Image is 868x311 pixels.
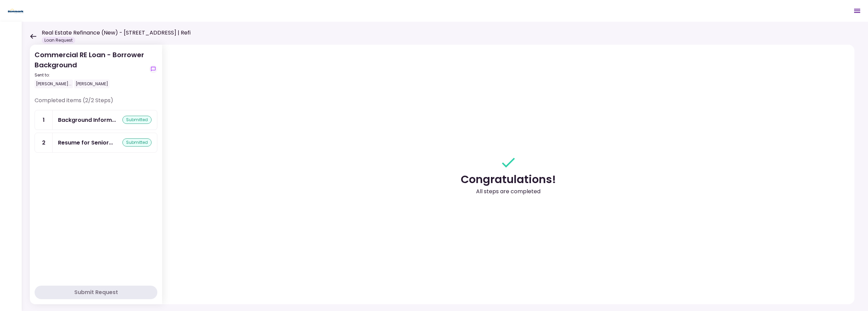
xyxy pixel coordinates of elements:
div: 2 [35,133,53,152]
div: [PERSON_NAME] [74,80,110,88]
div: [PERSON_NAME]... [35,80,73,88]
div: All steps are completed [476,187,540,196]
h1: Real Estate Refinance (New) - [STREET_ADDRESS] | Refi [42,29,191,37]
div: Loan Request [42,37,75,44]
div: Resume for Senior Management [58,138,113,147]
a: 1Background Information – Borrower/Guarantor profile submitted [35,110,157,130]
div: Congratulations! [461,171,556,187]
div: Commercial RE Loan - Borrower Background [35,50,146,88]
img: Partner icon [7,6,25,16]
button: Submit Request [35,286,157,299]
div: Completed items (2/2 Steps) [35,96,157,110]
div: submitted [122,116,152,124]
div: Background Information – Borrower/Guarantor profile [58,116,116,124]
a: 2Resume for Senior Managementsubmitted [35,133,157,153]
div: 1 [35,110,53,130]
div: Sent to: [35,72,146,78]
button: Open menu [849,3,865,19]
button: show-messages [149,65,157,73]
div: Submit Request [74,288,118,296]
div: submitted [122,138,152,147]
